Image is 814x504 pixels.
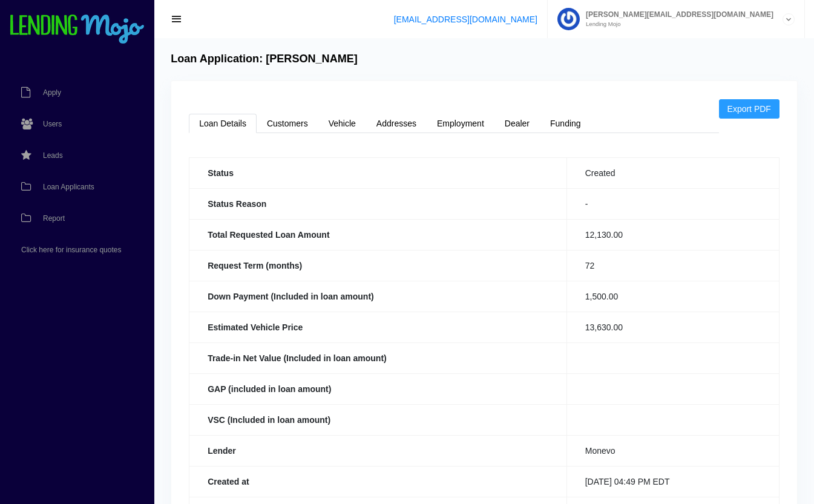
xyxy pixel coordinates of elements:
span: Users [43,120,62,128]
td: Monevo [566,435,779,466]
th: Trade-in Net Value (Included in loan amount) [189,342,567,373]
h4: Loan Application: [PERSON_NAME] [171,53,358,66]
td: 72 [566,250,779,281]
span: [PERSON_NAME][EMAIL_ADDRESS][DOMAIN_NAME] [580,11,773,18]
td: - [566,188,779,219]
th: Status Reason [189,188,567,219]
th: Lender [189,435,567,466]
span: Leads [43,152,63,159]
span: Apply [43,89,61,96]
td: [DATE] 04:49 PM EDT [566,466,779,497]
span: Report [43,215,65,222]
a: [EMAIL_ADDRESS][DOMAIN_NAME] [394,15,537,24]
th: Created at [189,466,567,497]
th: Total Requested Loan Amount [189,219,567,250]
a: Vehicle [318,114,366,133]
th: VSC (Included in loan amount) [189,404,567,435]
th: Request Term (months) [189,250,567,281]
small: Lending Mojo [580,21,773,27]
th: Down Payment (Included in loan amount) [189,281,567,312]
a: Export PDF [719,99,780,119]
a: Funding [540,114,591,133]
th: Status [189,157,567,188]
span: Click here for insurance quotes [21,246,121,254]
img: logo-small.png [9,15,145,45]
a: Employment [427,114,494,133]
span: Loan Applicants [43,183,94,191]
a: Dealer [494,114,540,133]
td: 13,630.00 [566,312,779,342]
td: Created [566,157,779,188]
th: GAP (included in loan amount) [189,373,567,404]
td: 12,130.00 [566,219,779,250]
td: 1,500.00 [566,281,779,312]
a: Customers [257,114,318,133]
img: Profile image [557,8,580,30]
th: Estimated Vehicle Price [189,312,567,342]
a: Loan Details [189,114,257,133]
a: Addresses [366,114,427,133]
